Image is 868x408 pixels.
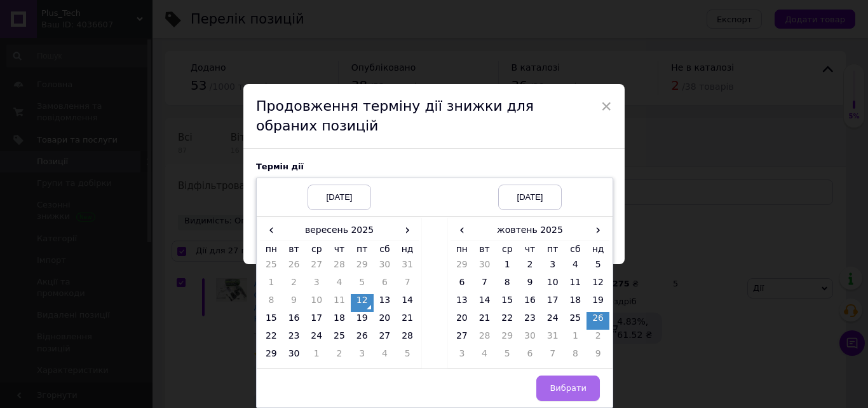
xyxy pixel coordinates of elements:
th: вт [473,240,496,258]
td: 26 [351,330,374,348]
span: Вибрати [550,383,587,393]
td: 9 [519,276,541,294]
td: 2 [328,348,351,365]
td: 24 [305,330,328,348]
td: 30 [283,348,306,365]
td: 30 [519,330,541,348]
td: 3 [351,348,374,365]
td: 1 [305,348,328,365]
td: 19 [351,312,374,330]
label: Термін дії [256,162,434,171]
td: 4 [328,276,351,294]
th: сб [564,240,587,258]
td: 1 [496,258,519,276]
td: 6 [451,276,473,294]
td: 15 [496,294,519,312]
td: 28 [396,330,419,348]
td: 20 [451,312,473,330]
td: 5 [587,258,609,276]
td: 2 [283,276,306,294]
td: 2 [519,258,541,276]
td: 16 [519,294,541,312]
td: 2 [587,330,609,348]
td: 31 [396,258,419,276]
td: 9 [587,348,609,365]
td: 29 [451,258,473,276]
td: 14 [473,294,496,312]
td: 4 [564,258,587,276]
td: 12 [587,276,609,294]
td: 17 [541,294,564,312]
th: сб [374,240,397,258]
td: 7 [396,276,419,294]
td: 5 [351,276,374,294]
td: 31 [541,330,564,348]
td: 30 [374,258,397,276]
td: 22 [260,330,283,348]
td: 18 [328,312,351,330]
td: 5 [396,348,419,365]
th: ср [305,240,328,258]
td: 29 [496,330,519,348]
button: Вибрати [536,376,600,401]
th: нд [587,240,609,258]
td: 25 [564,312,587,330]
th: пн [451,240,473,258]
td: 24 [541,312,564,330]
td: 1 [260,276,283,294]
td: 27 [305,258,328,276]
th: вересень 2025 [283,221,397,240]
td: 26 [587,312,609,330]
td: 5 [496,348,519,365]
th: пт [351,240,374,258]
span: › [587,221,609,239]
th: пт [541,240,564,258]
td: 8 [260,294,283,312]
td: 10 [305,294,328,312]
td: 22 [496,312,519,330]
td: 3 [305,276,328,294]
td: 28 [473,330,496,348]
td: 4 [374,348,397,365]
th: нд [396,240,419,258]
td: 25 [260,258,283,276]
th: ср [496,240,519,258]
td: 20 [374,312,397,330]
td: 14 [396,294,419,312]
div: [DATE] [308,185,371,210]
td: 15 [260,312,283,330]
td: 30 [473,258,496,276]
span: Продовження терміну дії знижки для обраних позицій [256,98,534,134]
td: 9 [283,294,306,312]
td: 8 [496,276,519,294]
span: ‹ [451,221,473,239]
td: 8 [564,348,587,365]
div: [DATE] [498,185,562,210]
th: чт [519,240,541,258]
td: 18 [564,294,587,312]
td: 4 [473,348,496,365]
td: 19 [587,294,609,312]
span: × [600,95,612,117]
td: 26 [283,258,306,276]
td: 6 [374,276,397,294]
th: жовтень 2025 [473,221,587,240]
td: 29 [351,258,374,276]
span: › [396,221,419,239]
td: 7 [541,348,564,365]
td: 3 [451,348,473,365]
span: ‹ [260,221,283,239]
td: 13 [374,294,397,312]
td: 17 [305,312,328,330]
td: 3 [541,258,564,276]
td: 21 [473,312,496,330]
td: 29 [260,348,283,365]
td: 27 [374,330,397,348]
td: 13 [451,294,473,312]
td: 11 [564,276,587,294]
td: 16 [283,312,306,330]
td: 10 [541,276,564,294]
th: пн [260,240,283,258]
td: 25 [328,330,351,348]
th: вт [283,240,306,258]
